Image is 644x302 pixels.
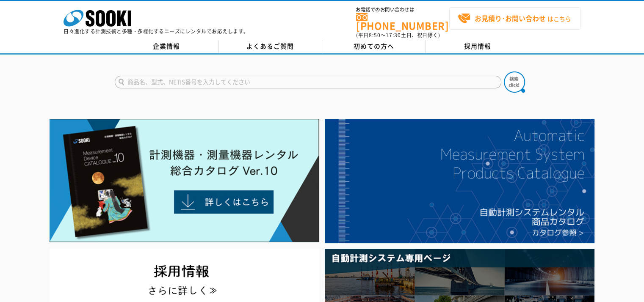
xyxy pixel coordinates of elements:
[325,119,594,243] img: 自動計測システムカタログ
[322,40,426,53] a: 初めての方へ
[115,40,218,53] a: 企業情報
[458,12,571,25] span: はこちら
[354,41,394,51] span: 初めての方へ
[356,31,440,39] span: (平日 ～ 土日、祝日除く)
[218,40,322,53] a: よくあるご質問
[50,119,319,242] img: Catalog Ver10
[64,29,249,34] p: 日々進化する計測技術と多種・多様化するニーズにレンタルでお応えします。
[449,7,580,30] a: お見積り･お問い合わせはこちら
[115,76,501,88] input: 商品名、型式、NETIS番号を入力してください
[426,40,530,53] a: 採用情報
[504,71,525,93] img: btn_search.png
[356,13,449,30] a: [PHONE_NUMBER]
[475,13,546,23] strong: お見積り･お問い合わせ
[356,7,449,12] span: お電話でのお問い合わせは
[386,31,401,39] span: 17:30
[369,31,381,39] span: 8:50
